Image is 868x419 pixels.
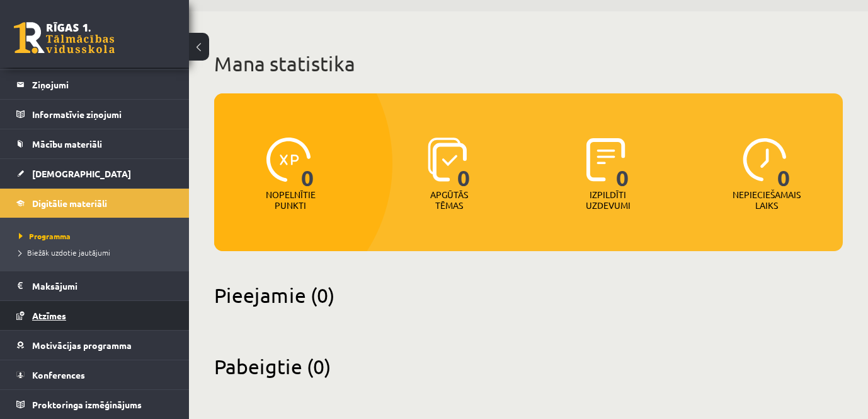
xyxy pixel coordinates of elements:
span: Proktoringa izmēģinājums [32,399,142,410]
img: icon-xp-0682a9bc20223a9ccc6f5883a126b849a74cddfe5390d2b41b4391c66f2066e7.svg [266,138,311,182]
a: Biežāk uzdotie jautājumi [19,247,176,258]
a: Konferences [16,360,173,389]
span: 0 [616,138,629,189]
span: Atzīmes [32,310,66,321]
a: Informatīvie ziņojumi [16,100,173,129]
a: Atzīmes [16,301,173,330]
a: [DEMOGRAPHIC_DATA] [16,159,173,188]
a: Proktoringa izmēģinājums [16,390,173,419]
legend: Informatīvie ziņojumi [32,100,173,129]
img: icon-completed-tasks-ad58ae20a441b2904462921112bc710f1caf180af7a3daa7317a5a94f2d26646.svg [586,138,625,182]
span: 0 [301,138,314,189]
p: Apgūtās tēmas [425,189,474,211]
a: Mācību materiāli [16,129,173,158]
a: Rīgas 1. Tālmācības vidusskola [14,22,115,54]
img: icon-clock-7be60019b62300814b6bd22b8e044499b485619524d84068768e800edab66f18.svg [743,138,787,182]
legend: Ziņojumi [32,70,173,99]
h2: Pieejamie (0) [214,283,843,307]
h1: Mana statistika [214,51,843,76]
span: Biežāk uzdotie jautājumi [19,247,110,257]
p: Izpildīti uzdevumi [583,189,632,211]
span: Konferences [32,369,85,381]
a: Motivācijas programma [16,331,173,360]
a: Ziņojumi [16,70,173,99]
h2: Pabeigtie (0) [214,354,843,379]
a: Digitālie materiāli [16,189,173,218]
a: Maksājumi [16,271,173,300]
img: icon-learned-topics-4a711ccc23c960034f471b6e78daf4a3bad4a20eaf4de84257b87e66633f6470.svg [428,138,467,182]
span: Motivācijas programma [32,339,132,351]
p: Nepieciešamais laiks [733,189,801,211]
p: Nopelnītie punkti [266,189,316,211]
span: [DEMOGRAPHIC_DATA] [32,168,131,179]
span: Digitālie materiāli [32,198,107,209]
span: 0 [457,138,471,189]
a: Programma [19,230,176,242]
span: 0 [777,138,791,189]
span: Mācību materiāli [32,138,102,150]
legend: Maksājumi [32,271,173,300]
span: Programma [19,231,71,241]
